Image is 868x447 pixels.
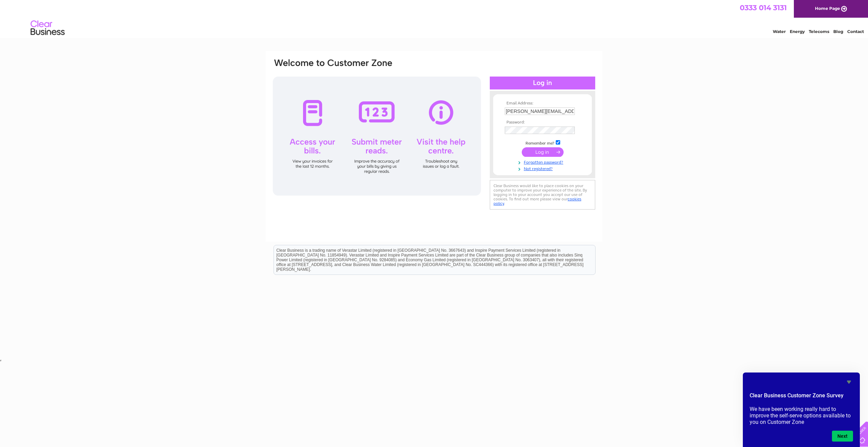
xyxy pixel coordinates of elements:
[847,29,864,34] a: Contact
[274,4,595,33] div: Clear Business is a trading name of Verastar Limited (registered in [GEOGRAPHIC_DATA] No. 3667643...
[505,165,582,171] a: Not registered?
[750,406,853,425] p: We have been working really hard to improve the self-serve options available to you on Customer Zone
[740,3,787,12] a: 0333 014 3131
[845,378,853,386] button: Hide survey
[503,120,582,125] th: Password:
[30,18,65,38] img: logo.png
[809,29,829,34] a: Telecoms
[833,29,843,34] a: Blog
[773,29,786,34] a: Water
[750,392,853,403] h2: Clear Business Customer Zone Survey
[522,147,564,157] input: Submit
[503,101,582,106] th: Email Address:
[503,139,582,146] td: Remember me?
[490,180,595,210] div: Clear Business would like to place cookies on your computer to improve your experience of the sit...
[832,431,853,442] button: Next question
[790,29,805,34] a: Energy
[505,159,582,165] a: Forgotten password?
[494,197,581,206] a: cookies policy
[750,378,853,442] div: Clear Business Customer Zone Survey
